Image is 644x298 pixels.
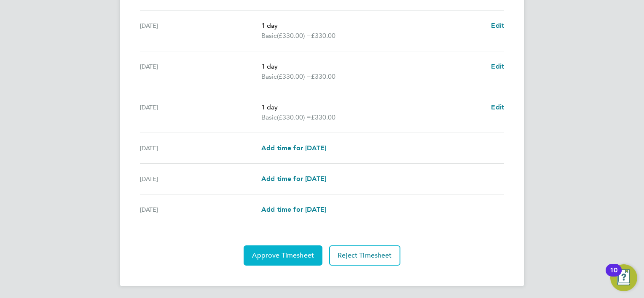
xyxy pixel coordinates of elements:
[140,21,261,41] div: [DATE]
[261,31,277,41] span: Basic
[491,103,504,111] span: Edit
[252,251,314,260] span: Approve Timesheet
[261,72,277,82] span: Basic
[261,144,326,152] span: Add time for [DATE]
[261,205,326,215] a: Add time for [DATE]
[338,251,392,260] span: Reject Timesheet
[261,205,326,213] span: Add time for [DATE]
[261,61,484,72] p: 1 day
[329,245,400,266] button: Reject Timesheet
[261,21,484,31] p: 1 day
[140,102,261,122] div: [DATE]
[261,175,326,183] span: Add time for [DATE]
[311,72,335,80] span: £330.00
[491,62,504,70] span: Edit
[140,205,261,215] div: [DATE]
[277,113,311,121] span: (£330.00) =
[610,264,637,291] button: Open Resource Center, 10 new notifications
[491,102,504,112] a: Edit
[261,174,326,184] a: Add time for [DATE]
[491,21,504,29] span: Edit
[261,112,277,122] span: Basic
[491,61,504,72] a: Edit
[244,245,322,266] button: Approve Timesheet
[610,270,617,281] div: 10
[491,21,504,31] a: Edit
[311,113,335,121] span: £330.00
[140,143,261,153] div: [DATE]
[140,174,261,184] div: [DATE]
[311,32,335,40] span: £330.00
[140,61,261,82] div: [DATE]
[277,32,311,40] span: (£330.00) =
[261,143,326,153] a: Add time for [DATE]
[277,72,311,80] span: (£330.00) =
[261,102,484,112] p: 1 day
